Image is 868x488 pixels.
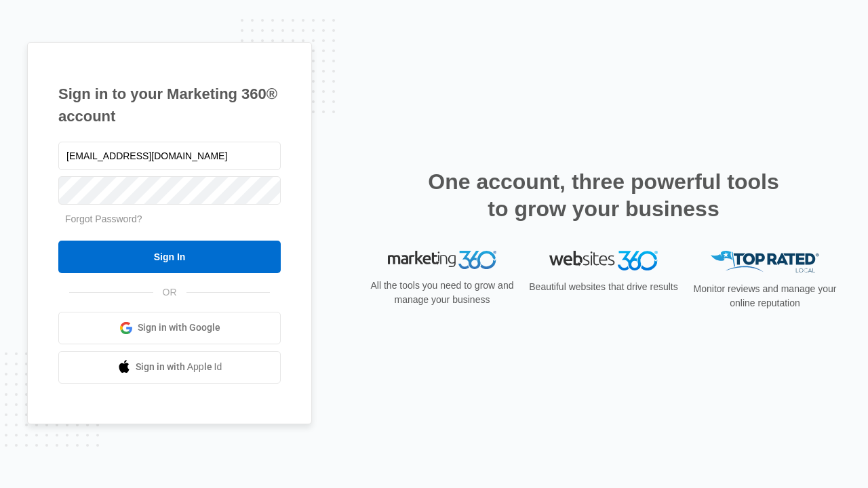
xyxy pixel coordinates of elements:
[65,213,142,224] a: Forgot Password?
[58,83,281,127] h1: Sign in to your Marketing 360® account
[58,351,281,384] a: Sign in with Apple Id
[366,279,518,307] p: All the tools you need to grow and manage your business
[58,241,281,273] input: Sign In
[549,251,658,270] img: Websites 360
[424,168,783,222] h2: One account, three powerful tools to grow your business
[153,285,186,300] span: OR
[689,282,841,310] p: Monitor reviews and manage your online reputation
[138,321,220,335] span: Sign in with Google
[58,142,281,170] input: Email
[528,280,679,294] p: Beautiful websites that drive results
[388,251,496,270] img: Marketing 360
[58,312,281,344] a: Sign in with Google
[711,251,819,273] img: Top Rated Local
[136,360,222,374] span: Sign in with Apple Id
